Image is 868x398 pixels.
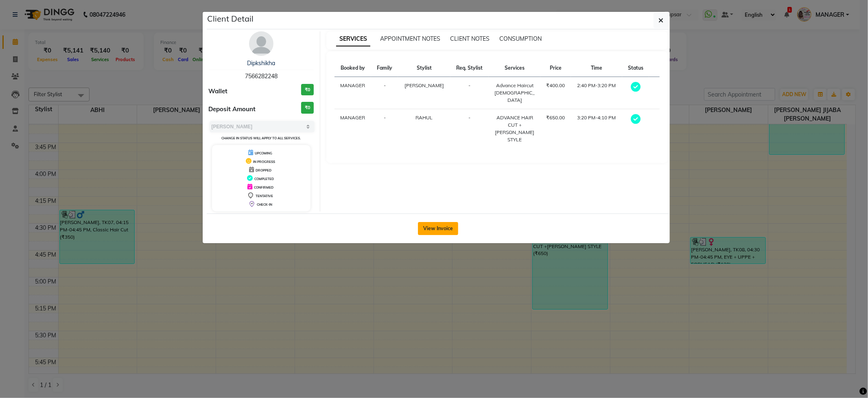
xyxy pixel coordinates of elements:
[254,185,273,189] span: CONFIRMED
[499,35,542,42] span: CONSUMPTION
[209,87,228,96] span: Wallet
[301,84,314,96] h3: ₹0
[540,59,571,77] th: Price
[418,222,458,235] button: View Invoice
[371,59,398,77] th: Family
[404,82,444,88] span: [PERSON_NAME]
[245,73,278,80] span: 7566282248
[622,59,649,77] th: Status
[247,59,275,67] a: Dipkshikha
[489,59,540,77] th: Services
[257,202,272,207] span: CHECK-IN
[571,59,622,77] th: Time
[545,82,566,89] div: ₹400.00
[335,77,371,109] td: MANAGER
[450,35,490,42] span: CLIENT NOTES
[254,177,274,181] span: COMPLETED
[450,77,489,109] td: -
[301,102,314,114] h3: ₹0
[253,160,275,164] span: IN PROGRESS
[571,109,622,149] td: 3:20 PM-4:10 PM
[221,136,301,140] small: Change in status will apply to all services.
[336,32,370,46] span: SERVICES
[335,109,371,149] td: MANAGER
[256,194,273,198] span: TENTATIVE
[380,35,440,42] span: APPOINTMENT NOTES
[494,114,536,143] div: ADVANCE HAIR CUT +[PERSON_NAME] STYLE
[450,109,489,149] td: -
[398,59,450,77] th: Stylist
[371,77,398,109] td: -
[371,109,398,149] td: -
[256,168,271,172] span: DROPPED
[415,114,433,121] span: RAHUL
[335,59,371,77] th: Booked by
[209,105,256,114] span: Deposit Amount
[450,59,489,77] th: Req. Stylist
[494,82,536,104] div: Advance Haircut [DEMOGRAPHIC_DATA]
[249,31,273,56] img: avatar
[545,114,566,121] div: ₹650.00
[255,151,272,155] span: UPCOMING
[571,77,622,109] td: 2:40 PM-3:20 PM
[208,13,254,25] h5: Client Detail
